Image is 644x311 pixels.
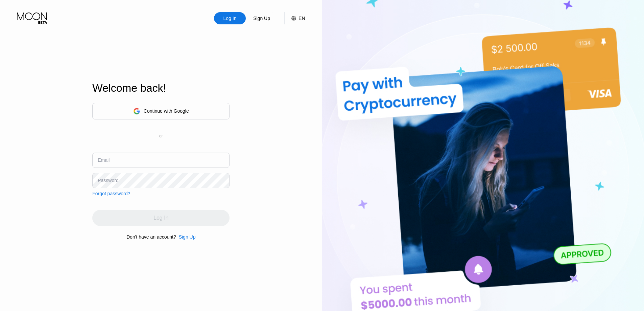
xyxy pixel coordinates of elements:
[92,191,130,196] div: Forgot password?
[176,234,196,240] div: Sign Up
[92,82,230,94] div: Welcome back!
[284,12,305,24] div: EN
[214,12,246,24] div: Log In
[253,15,271,22] div: Sign Up
[246,12,278,24] div: Sign Up
[144,108,189,114] div: Continue with Google
[92,103,230,119] div: Continue with Google
[179,234,196,240] div: Sign Up
[98,157,110,163] div: Email
[126,234,176,240] div: Don't have an account?
[159,134,163,138] div: or
[98,178,118,183] div: Password
[299,16,305,21] div: EN
[223,15,237,22] div: Log In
